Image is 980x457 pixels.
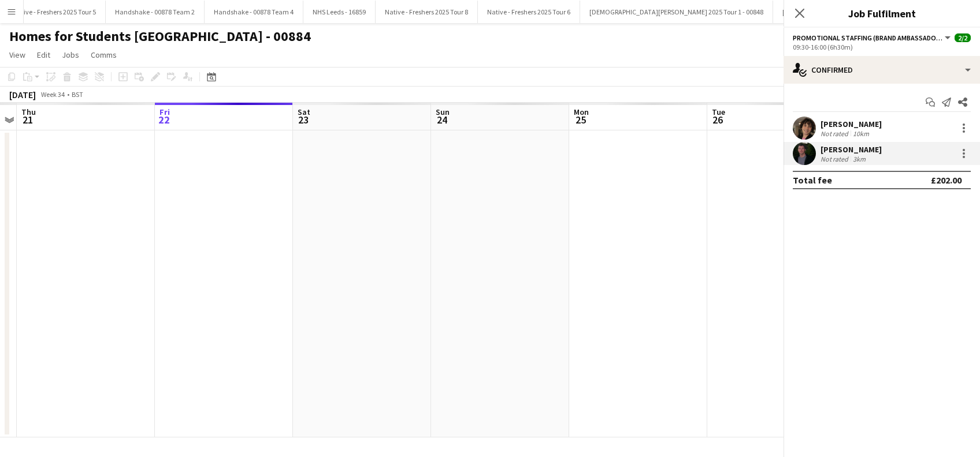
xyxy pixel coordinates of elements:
[821,129,851,138] div: Not rated
[784,56,980,84] div: Confirmed
[434,113,450,126] span: 24
[9,28,311,45] h1: Homes for Students [GEOGRAPHIC_DATA] - 00884
[296,113,310,126] span: 23
[931,174,962,186] div: £202.00
[793,43,971,51] div: 09:30-16:00 (6h30m)
[821,144,882,155] div: [PERSON_NAME]
[851,155,868,163] div: 3km
[298,107,310,117] span: Sat
[21,107,36,117] span: Thu
[712,107,725,117] span: Tue
[784,6,980,21] h3: Job Fulfilment
[91,50,117,60] span: Comms
[159,107,170,117] span: Fri
[20,113,36,126] span: 21
[478,1,580,23] button: Native - Freshers 2025 Tour 6
[710,113,725,126] span: 26
[37,50,50,60] span: Edit
[72,90,83,99] div: BST
[821,155,851,163] div: Not rated
[955,33,971,42] span: 2/2
[436,107,450,117] span: Sun
[86,47,121,62] a: Comms
[57,47,84,62] a: Jobs
[32,47,55,62] a: Edit
[574,107,589,117] span: Mon
[793,174,832,186] div: Total fee
[158,113,170,126] span: 22
[793,33,943,42] span: Promotional Staffing (Brand Ambassadors)
[376,1,478,23] button: Native - Freshers 2025 Tour 8
[773,1,966,23] button: [DEMOGRAPHIC_DATA][PERSON_NAME] 2025 Tour 2 - 00848
[793,33,952,42] button: Promotional Staffing (Brand Ambassadors)
[851,129,871,138] div: 10km
[5,47,30,62] a: View
[205,1,303,23] button: Handshake - 00878 Team 4
[572,113,589,126] span: 25
[9,89,36,100] div: [DATE]
[580,1,773,23] button: [DEMOGRAPHIC_DATA][PERSON_NAME] 2025 Tour 1 - 00848
[106,1,205,23] button: Handshake - 00878 Team 2
[9,50,25,60] span: View
[38,90,67,99] span: Week 34
[303,1,376,23] button: NHS Leeds - 16859
[62,50,79,60] span: Jobs
[3,1,106,23] button: Native - Freshers 2025 Tour 5
[821,119,882,129] div: [PERSON_NAME]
